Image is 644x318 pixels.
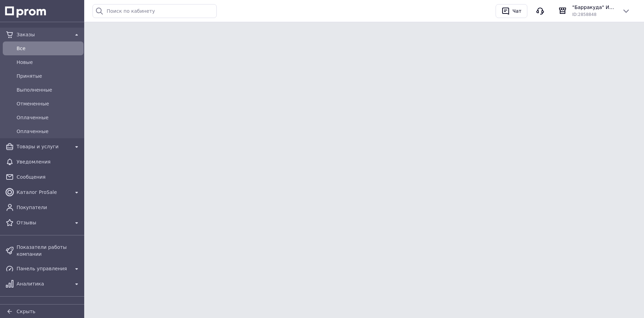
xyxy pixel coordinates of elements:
span: Выполненные [17,86,81,93]
span: Показатели работы компании [17,244,81,258]
span: Уведомления [17,158,81,165]
span: Заказы [17,31,70,38]
span: Принятые [17,73,81,79]
span: Отмененные [17,100,81,107]
span: Скрыть [17,309,36,314]
span: Новые [17,59,81,66]
span: Панель управления [17,265,70,272]
span: Каталог ProSale [17,189,70,196]
span: Товары и услуги [17,143,70,150]
span: Оплаченные [17,114,81,121]
span: Покупатели [17,204,81,211]
div: Чат [511,6,523,16]
input: Поиск по кабинету [92,4,217,18]
span: Сообщения [17,174,81,180]
span: "Барракуда" Интернет-магазин [572,4,616,11]
button: Чат [496,4,527,18]
span: Аналитика [17,280,70,287]
span: ID: 2858848 [572,12,596,17]
span: Оплаченные [17,128,81,135]
span: Отзывы [17,219,70,226]
span: Все [17,45,81,52]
